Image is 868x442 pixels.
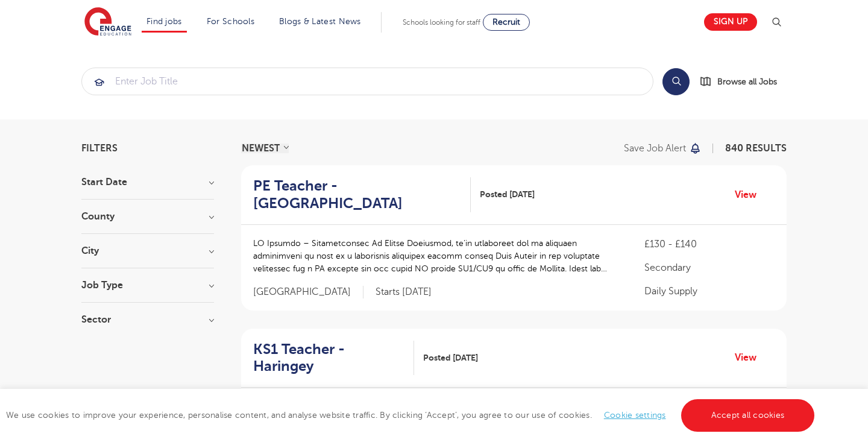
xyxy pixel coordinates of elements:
[492,17,520,27] span: Recruit
[735,350,766,365] a: View
[253,341,414,376] a: KS1 Teacher - Haringey
[81,68,653,95] div: Submit
[81,315,214,324] h3: Sector
[207,17,254,26] a: For Schools
[253,177,471,212] a: PE Teacher - [GEOGRAPHIC_DATA]
[604,411,666,420] a: Cookie settings
[82,68,653,95] input: Submit
[662,68,690,95] button: Search
[253,286,363,298] span: [GEOGRAPHIC_DATA]
[735,187,766,203] a: View
[81,246,214,256] h3: City
[644,237,775,251] p: £130 - £140
[717,75,777,89] span: Browse all Jobs
[253,177,461,212] h2: PE Teacher - [GEOGRAPHIC_DATA]
[403,18,480,27] span: Schools looking for staff
[279,17,361,26] a: Blogs & Latest News
[480,188,535,201] span: Posted [DATE]
[624,144,686,153] p: Save job alert
[81,212,214,221] h3: County
[483,14,530,31] a: Recruit
[699,75,787,89] a: Browse all Jobs
[84,7,131,37] img: Engage Education
[624,144,702,153] button: Save job alert
[81,144,118,153] span: Filters
[725,143,787,154] span: 840 RESULTS
[423,352,478,364] span: Posted [DATE]
[253,237,620,275] p: LO Ipsumdo – Sitametconsec Ad Elitse Doeiusmod, te’in utlaboreet dol ma aliquaen adminimveni qu n...
[6,411,817,420] span: We use cookies to improve your experience, personalise content, and analyse website traffic. By c...
[644,260,775,275] p: Secondary
[376,286,432,298] p: Starts [DATE]
[681,399,815,432] a: Accept all cookies
[644,284,775,298] p: Daily Supply
[81,280,214,290] h3: Job Type
[81,177,214,187] h3: Start Date
[146,17,182,26] a: Find jobs
[253,341,404,376] h2: KS1 Teacher - Haringey
[704,13,757,31] a: Sign up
